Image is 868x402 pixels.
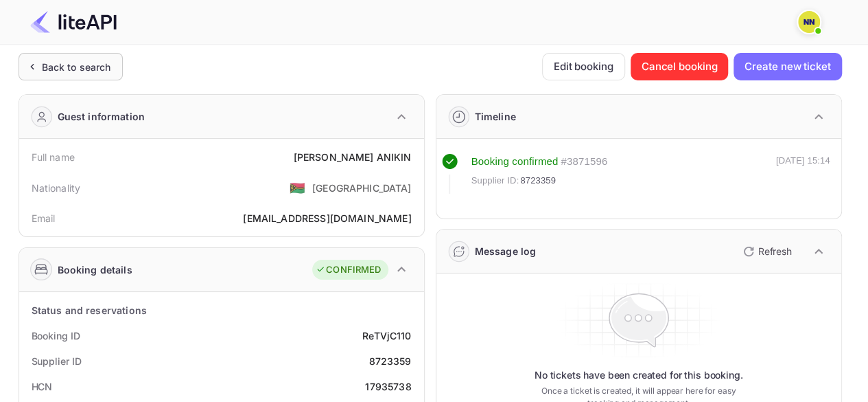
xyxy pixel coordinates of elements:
[471,174,519,188] span: Supplier ID:
[32,328,80,343] div: Booking ID
[362,328,411,343] div: ReTVjC110
[30,11,117,33] img: LiteAPI Logo
[520,174,556,188] span: 8723359
[365,379,411,394] div: 17935738
[293,150,411,164] div: [PERSON_NAME] ANIKIN
[316,263,381,277] div: CONFIRMED
[32,150,75,164] div: Full name
[631,53,729,80] button: Cancel booking
[475,244,537,258] div: Message log
[290,175,305,200] span: United States
[32,379,53,394] div: HCN
[475,109,516,124] div: Timeline
[798,11,820,33] img: N/A N/A
[368,354,411,368] div: 8723359
[32,354,82,368] div: Supplier ID
[734,53,841,80] button: Create new ticket
[735,241,797,263] button: Refresh
[561,154,607,170] div: # 3871596
[32,303,147,317] div: Status and reservations
[32,181,81,195] div: Nationality
[542,53,625,80] button: Edit booking
[758,244,792,258] p: Refresh
[58,263,132,277] div: Booking details
[776,154,830,194] div: [DATE] 15:14
[471,154,559,170] div: Booking confirmed
[243,211,411,225] div: [EMAIL_ADDRESS][DOMAIN_NAME]
[312,181,412,195] div: [GEOGRAPHIC_DATA]
[32,211,56,225] div: Email
[58,109,145,124] div: Guest information
[42,60,111,74] div: Back to search
[535,368,743,382] p: No tickets have been created for this booking.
